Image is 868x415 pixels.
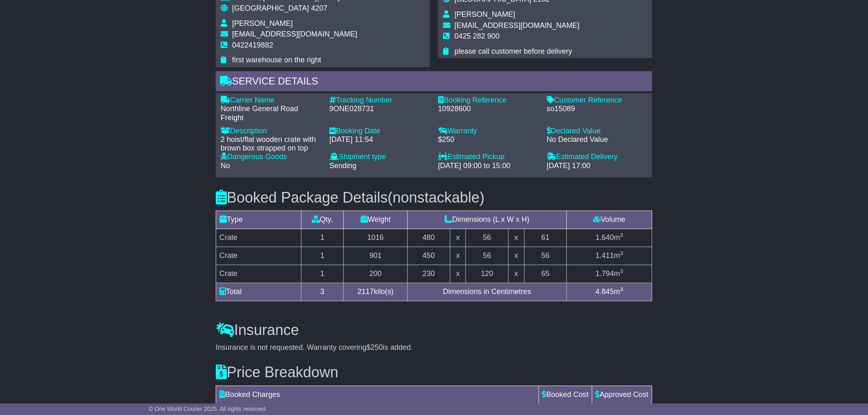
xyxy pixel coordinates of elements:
[301,211,344,229] td: Qty.
[301,283,344,301] td: 3
[509,265,525,283] td: x
[329,96,430,105] div: Tracking Number
[216,322,652,339] h3: Insurance
[438,105,539,114] div: 10928600
[620,287,624,293] sup: 3
[358,288,374,296] span: 2117
[438,162,539,171] div: [DATE] 09:00 to 15:00
[455,47,572,55] span: please call customer before delivery
[547,162,647,171] div: [DATE] 17:00
[216,365,652,381] h3: Price Breakdown
[547,127,647,136] div: Declared Value
[232,56,321,64] span: first warehouse on the right
[221,105,321,122] div: Northline General Road Freight
[216,265,302,283] td: Crate
[216,229,302,247] td: Crate
[524,247,567,265] td: 56
[388,189,484,206] span: (nonstackable)
[149,406,267,412] span: © One World Courier 2025. All rights reserved.
[301,229,344,247] td: 1
[567,265,652,283] td: m
[567,211,652,229] td: Volume
[329,162,356,170] span: Sending
[408,229,450,247] td: 480
[567,283,652,301] td: m
[450,229,466,247] td: x
[455,32,500,40] span: 0425 282 900
[216,190,652,206] h3: Booked Package Details
[216,344,652,353] div: Insurance is not requested. Warranty covering is added.
[367,344,383,352] span: $250
[524,265,567,283] td: 65
[438,96,539,105] div: Booking Reference
[466,229,509,247] td: 56
[408,265,450,283] td: 230
[438,135,539,144] div: $250
[596,252,614,260] span: 1.411
[620,233,624,239] sup: 3
[620,269,624,275] sup: 3
[620,251,624,257] sup: 3
[466,247,509,265] td: 56
[329,153,430,162] div: Shipment type
[596,234,614,242] span: 1.640
[547,135,647,144] div: No Declared Value
[216,211,302,229] td: Type
[438,153,539,162] div: Estimated Pickup
[232,19,293,27] span: [PERSON_NAME]
[450,247,466,265] td: x
[438,127,539,136] div: Warranty
[539,386,592,404] td: Booked Cost
[301,247,344,265] td: 1
[221,96,321,105] div: Carrier Name
[311,4,327,12] span: 4207
[232,4,309,12] span: [GEOGRAPHIC_DATA]
[216,283,302,301] td: Total
[596,288,614,296] span: 4.845
[329,127,430,136] div: Booking Date
[232,41,273,49] span: 0422419882
[221,153,321,162] div: Dangerous Goods
[596,270,614,278] span: 1.794
[344,265,408,283] td: 200
[344,229,408,247] td: 1016
[547,105,647,114] div: so15089
[329,105,430,114] div: 9ONE028731
[344,247,408,265] td: 901
[216,247,302,265] td: Crate
[232,30,357,38] span: [EMAIL_ADDRESS][DOMAIN_NAME]
[450,265,466,283] td: x
[216,386,539,404] td: Booked Charges
[547,96,647,105] div: Customer Reference
[408,211,567,229] td: Dimensions (L x W x H)
[509,229,525,247] td: x
[592,386,652,404] td: Approved Cost
[524,229,567,247] td: 61
[455,21,580,30] span: [EMAIL_ADDRESS][DOMAIN_NAME]
[221,135,321,153] div: 2 hoist/flat wooden crate with brown box strapped on top
[344,283,408,301] td: kilo(s)
[408,283,567,301] td: Dimensions in Centimetres
[301,265,344,283] td: 1
[455,10,515,18] span: [PERSON_NAME]
[567,247,652,265] td: m
[466,265,509,283] td: 120
[221,127,321,136] div: Description
[547,153,647,162] div: Estimated Delivery
[408,247,450,265] td: 450
[509,247,525,265] td: x
[329,135,430,144] div: [DATE] 11:54
[221,162,230,170] span: No
[567,229,652,247] td: m
[216,71,652,93] div: Service Details
[344,211,408,229] td: Weight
